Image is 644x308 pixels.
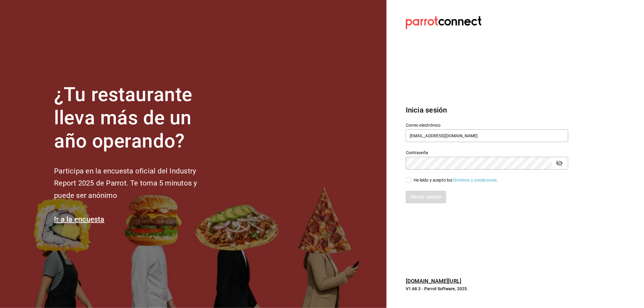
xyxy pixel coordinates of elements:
label: Contraseña [406,151,568,155]
h1: ¿Tu restaurante lleva más de un año operando? [54,83,217,153]
a: Términos y condiciones. [453,178,498,183]
label: Correo electrónico [406,123,568,128]
input: Ingresa tu correo electrónico [406,129,568,142]
a: [DOMAIN_NAME][URL] [406,278,461,284]
h2: Participa en la encuesta oficial del Industry Report 2025 de Parrot. Te toma 5 minutos y puede se... [54,165,217,202]
h3: Inicia sesión [406,105,568,116]
button: passwordField [554,158,565,168]
div: He leído y acepto los [414,177,498,183]
a: Ir a la encuesta [54,215,104,224]
p: V1.68.3 - Parrot Software, 2025. [406,286,568,292]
